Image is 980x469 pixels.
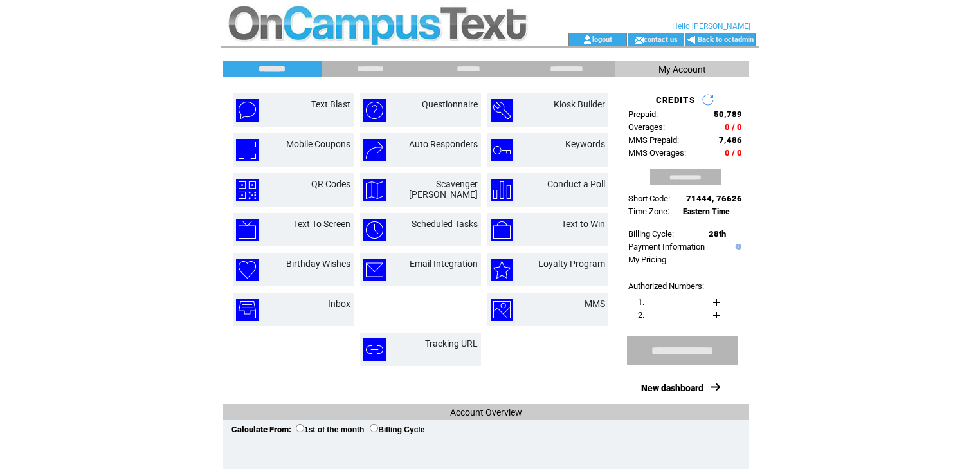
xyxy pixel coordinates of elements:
span: 2. [638,310,644,320]
span: 50,789 [714,109,742,119]
a: Text Blast [311,99,350,109]
span: Overages: [628,122,665,132]
img: conduct-a-poll.png [491,179,513,201]
img: scheduled-tasks.png [363,219,386,241]
span: CREDITS [656,95,695,105]
img: contact_us_icon.gif [634,35,644,45]
a: Scavenger [PERSON_NAME] [409,179,478,199]
span: 28th [709,229,726,239]
a: Keywords [565,139,605,149]
img: backArrow.gif [687,35,696,45]
label: Billing Cycle [370,425,424,434]
input: 1st of the month [296,424,304,432]
a: logout [592,35,612,43]
img: questionnaire.png [363,99,386,122]
span: 7,486 [719,135,742,145]
span: Calculate From: [231,425,291,434]
span: Authorized Numbers: [628,281,704,291]
img: birthday-wishes.png [236,259,259,281]
img: email-integration.png [363,259,386,281]
img: text-blast.png [236,99,259,122]
img: qr-codes.png [236,179,259,201]
a: Kiosk Builder [554,99,605,109]
a: Text To Screen [293,219,350,229]
a: Back to octadmin [698,35,754,44]
span: MMS Prepaid: [628,135,679,145]
span: 0 / 0 [725,122,742,132]
span: 1. [638,297,644,307]
img: mms.png [491,299,513,321]
img: auto-responders.png [363,139,386,161]
a: Loyalty Program [538,259,605,269]
span: Eastern Time [683,207,730,216]
a: Mobile Coupons [286,139,350,149]
a: MMS [585,299,605,309]
img: mobile-coupons.png [236,139,259,161]
input: Billing Cycle [370,424,378,432]
a: Scheduled Tasks [412,219,478,229]
img: help.gif [732,244,741,250]
a: Payment Information [628,242,705,252]
a: Questionnaire [422,99,478,109]
a: contact us [644,35,678,43]
a: Tracking URL [425,338,478,349]
a: New dashboard [641,383,703,393]
img: kiosk-builder.png [491,99,513,122]
a: Auto Responders [409,139,478,149]
a: Conduct a Poll [547,179,605,189]
span: Billing Cycle: [628,229,674,239]
span: Short Code: [628,194,670,203]
a: Birthday Wishes [286,259,350,269]
img: account_icon.gif [583,35,592,45]
span: Account Overview [450,407,522,418]
img: keywords.png [491,139,513,161]
img: text-to-win.png [491,219,513,241]
img: inbox.png [236,299,259,321]
span: Hello [PERSON_NAME] [672,22,750,31]
span: 71444, 76626 [686,194,742,203]
a: QR Codes [311,179,350,189]
span: Time Zone: [628,207,669,216]
img: tracking-url.png [363,338,386,361]
a: Email Integration [410,259,478,269]
img: scavenger-hunt.png [363,179,386,201]
label: 1st of the month [296,425,364,434]
a: My Pricing [628,255,666,264]
a: Text to Win [561,219,605,229]
span: Prepaid: [628,109,658,119]
span: 0 / 0 [725,148,742,158]
a: Inbox [328,299,350,309]
span: MMS Overages: [628,148,686,158]
span: My Account [658,64,706,75]
img: text-to-screen.png [236,219,259,241]
img: loyalty-program.png [491,259,513,281]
